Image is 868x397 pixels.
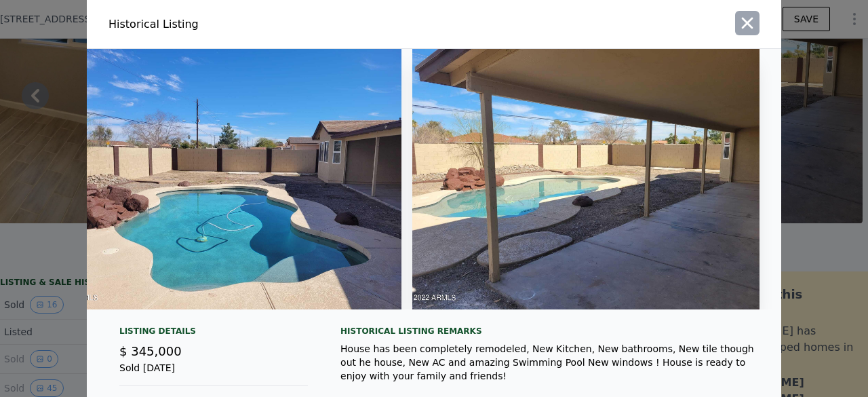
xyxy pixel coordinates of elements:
[119,361,308,386] div: Sold [DATE]
[340,342,759,383] div: House has been completely remodeled, New Kitchen, New bathrooms, New tile though out he house, Ne...
[54,49,401,309] img: Property Img
[108,16,429,33] div: Historical Listing
[340,326,759,337] div: Historical Listing remarks
[119,344,182,358] span: $ 345,000
[412,49,759,309] img: Property Img
[119,326,308,342] div: Listing Details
